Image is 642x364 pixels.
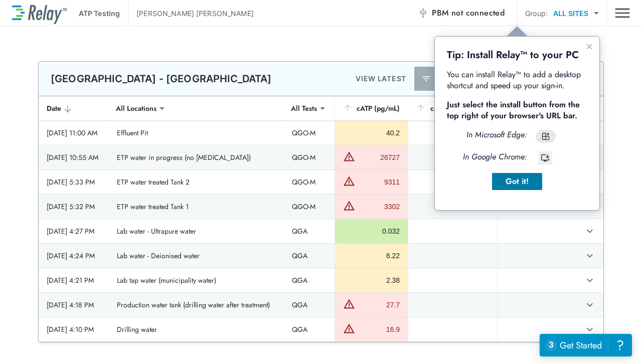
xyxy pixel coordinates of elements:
[47,202,101,212] div: [DATE] 5:32 PM
[47,275,101,285] div: [DATE] 4:21 PM
[47,152,101,162] div: [DATE] 10:55 AM
[284,121,335,145] td: QGO-M
[109,219,284,243] td: Lab water - Ultrapure water
[343,150,355,162] img: Warning
[416,128,489,138] div: 4.60
[416,102,489,114] div: cATP Log (ME/mL)
[343,275,400,285] div: 2.38
[525,8,548,19] p: Group:
[109,145,284,169] td: ETP water in progress (no [MEDICAL_DATA])
[435,37,599,210] iframe: tooltip
[343,322,355,334] img: Warning
[47,177,101,187] div: [DATE] 5:33 PM
[358,177,400,187] div: 9311
[416,202,489,212] div: 6.52
[581,247,598,264] button: expand row
[284,317,335,341] td: QGA
[451,7,505,19] span: not connected
[581,272,598,289] button: expand row
[51,73,272,85] p: [GEOGRAPHIC_DATA] - [GEOGRAPHIC_DATA]
[418,8,428,18] img: Offline Icon
[109,98,164,118] div: All Locations
[39,96,109,121] th: Date
[284,145,335,169] td: QGO-M
[540,334,632,356] iframe: Resource center
[343,251,400,261] div: 6.22
[343,102,400,114] div: cATP (pg/mL)
[343,175,355,187] img: Warning
[109,121,284,145] td: Effluent Pit
[109,170,284,194] td: ETP water treated Tank 2
[432,6,505,20] span: PBM
[136,8,254,19] p: [PERSON_NAME] [PERSON_NAME]
[416,177,489,187] div: 6.97
[356,73,406,85] p: VIEW LATEST
[284,268,335,292] td: QGA
[358,324,400,334] div: 16.9
[109,244,284,268] td: Lab water - Deionised water
[284,195,335,219] td: QGO-M
[358,300,400,310] div: 27.7
[421,74,431,84] img: Latest
[109,293,284,317] td: Production water tank (drilling water after treatment)
[581,223,598,240] button: expand row
[343,200,355,212] img: Warning
[615,4,630,23] img: Drawer Icon
[109,195,284,219] td: ETP water treated Tank 1
[343,226,400,236] div: 0.032
[109,317,284,341] td: Drilling water
[284,244,335,268] td: QGA
[416,152,489,162] div: 7.43
[47,251,101,261] div: [DATE] 4:24 PM
[284,170,335,194] td: QGO-M
[47,226,101,236] div: [DATE] 4:27 PM
[284,293,335,317] td: QGA
[47,128,101,138] div: [DATE] 11:00 AM
[358,152,400,162] div: 26727
[109,268,284,292] td: Lab tap water (municipality water)
[343,298,355,310] img: Warning
[47,324,101,334] div: [DATE] 4:10 PM
[47,300,101,310] div: [DATE] 4:18 PM
[581,321,598,338] button: expand row
[414,3,509,23] button: PBM not connected
[358,202,400,212] div: 3302
[12,3,67,24] img: LuminUltra Relay
[581,296,598,313] button: expand row
[284,219,335,243] td: QGA
[284,98,324,118] div: All Tests
[343,128,400,138] div: 40.2
[615,4,630,23] button: Main menu
[39,96,603,342] table: sticky table
[79,8,120,19] p: ATP Testing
